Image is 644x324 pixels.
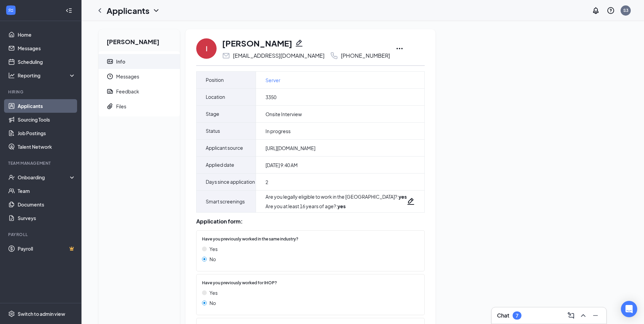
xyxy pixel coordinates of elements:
a: ClockMessages [98,69,180,84]
span: Messages [116,69,174,84]
svg: Notifications [592,6,600,15]
strong: yes [399,194,407,200]
svg: Pencil [295,39,303,47]
span: Smart screenings [206,193,245,210]
svg: Pencil [407,197,415,205]
h3: Chat [497,312,509,319]
a: Server [265,76,280,84]
div: [EMAIL_ADDRESS][DOMAIN_NAME] [233,52,325,59]
svg: Paperclip [107,103,113,110]
span: Have you previously worked for IHOP? [202,280,277,286]
svg: Analysis [8,72,15,79]
a: PayrollCrown [18,242,76,255]
a: Job Postings [18,126,76,140]
a: Sourcing Tools [18,113,76,126]
svg: QuestionInfo [607,6,615,15]
span: [DATE] 9:40 AM [265,162,298,168]
span: No [209,255,216,263]
div: 7 [516,313,518,319]
div: [PHONE_NUMBER] [341,52,390,59]
a: Applicants [18,99,76,113]
a: Scheduling [18,55,76,69]
h2: [PERSON_NAME] [98,29,180,51]
a: PaperclipFiles [98,99,180,114]
div: Team Management [8,160,74,166]
div: S3 [623,7,628,13]
span: Applicant source [206,140,243,156]
span: Yes [209,289,218,296]
svg: Settings [8,310,15,317]
div: Onboarding [18,174,70,181]
strong: yes [337,203,346,209]
svg: WorkstreamLogo [7,7,14,14]
a: Documents [18,198,76,211]
svg: Collapse [66,7,72,14]
a: Messages [18,41,76,55]
a: Talent Network [18,140,76,154]
div: Are you legally eligible to work in the [GEOGRAPHIC_DATA]? : [265,193,407,200]
svg: ChevronDown [152,6,160,15]
svg: Phone [330,52,338,60]
span: No [209,299,216,307]
div: Files [116,103,126,110]
div: Are you at least 16 years of age? : [265,203,407,210]
span: Applied date [206,157,234,173]
div: Payroll [8,232,74,237]
span: Position [206,72,224,88]
svg: Minimize [591,311,600,320]
div: I [206,44,207,53]
svg: Email [222,52,230,60]
a: Home [18,28,76,41]
span: In progress [265,128,291,134]
svg: Ellipses [395,44,404,53]
a: Team [18,184,76,198]
h1: Applicants [107,5,149,16]
button: ChevronUp [578,310,589,321]
div: Feedback [116,88,139,95]
span: 2 [265,179,268,185]
a: ReportFeedback [98,84,180,99]
a: Surveys [18,211,76,225]
div: Reporting [18,72,76,79]
svg: ChevronUp [579,311,587,320]
span: Stage [206,106,219,122]
span: [URL][DOMAIN_NAME] [265,145,315,151]
div: Info [116,58,125,65]
button: Minimize [590,310,601,321]
div: Switch to admin view [18,310,65,317]
span: 3350 [265,94,276,101]
span: Onsite Interview [265,111,302,118]
button: ComposeMessage [566,310,576,321]
span: Yes [209,245,218,253]
svg: Report [107,88,113,95]
span: Status [206,123,220,139]
a: ContactCardInfo [98,54,180,69]
span: Location [206,89,225,105]
svg: ChevronLeft [96,6,104,15]
div: Open Intercom Messenger [621,301,637,317]
h1: [PERSON_NAME] [222,37,292,49]
svg: Clock [107,73,113,80]
svg: ContactCard [107,58,113,65]
svg: ComposeMessage [567,311,575,320]
div: Application form: [196,218,425,225]
span: Have you previously worked in the same industry? [202,236,298,242]
div: Hiring [8,89,74,95]
span: Days since application [206,174,255,190]
svg: UserCheck [8,174,15,181]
